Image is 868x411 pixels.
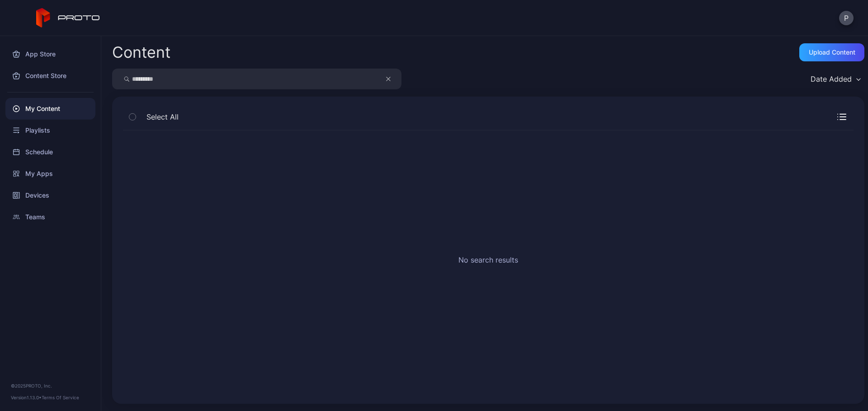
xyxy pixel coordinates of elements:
[146,111,179,122] span: Select All
[5,185,95,206] a: Devices
[5,65,95,87] a: Content Store
[112,45,170,60] div: Content
[5,98,95,120] a: My Content
[806,69,864,89] button: Date Added
[5,120,95,141] a: Playlists
[11,395,42,400] span: Version 1.13.0 •
[811,74,852,83] div: Date Added
[42,395,79,400] a: Terms Of Service
[5,141,95,163] a: Schedule
[799,43,864,61] button: Upload Content
[458,254,518,265] h2: No search results
[5,206,95,228] a: Teams
[5,163,95,185] a: My Apps
[5,43,95,65] a: App Store
[839,11,854,25] button: P
[11,382,90,389] div: © 2025 PROTO, Inc.
[809,49,855,56] div: Upload Content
